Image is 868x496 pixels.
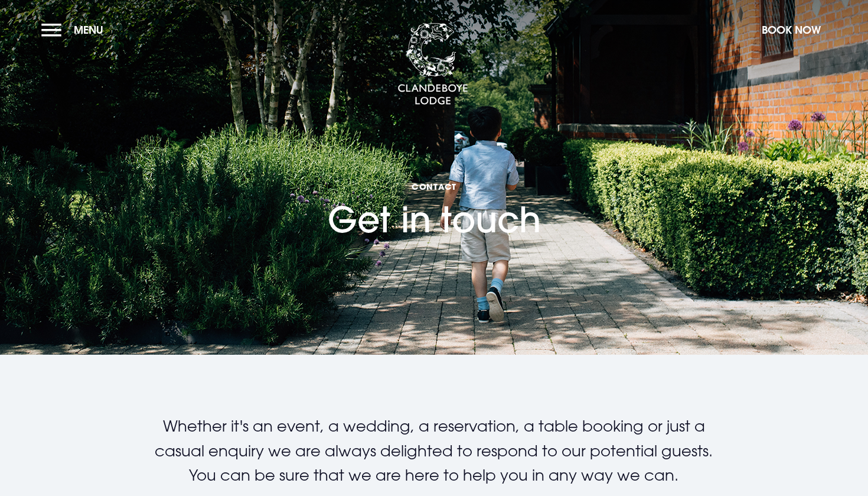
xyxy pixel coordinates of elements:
span: Contact [328,181,541,192]
span: Menu [74,23,103,37]
h1: Get in touch [328,120,541,241]
button: Book Now [756,17,827,43]
img: Clandeboye Lodge [397,23,468,106]
button: Menu [41,17,109,43]
p: Whether it's an event, a wedding, a reservation, a table booking or just a casual enquiry we are ... [153,414,715,488]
